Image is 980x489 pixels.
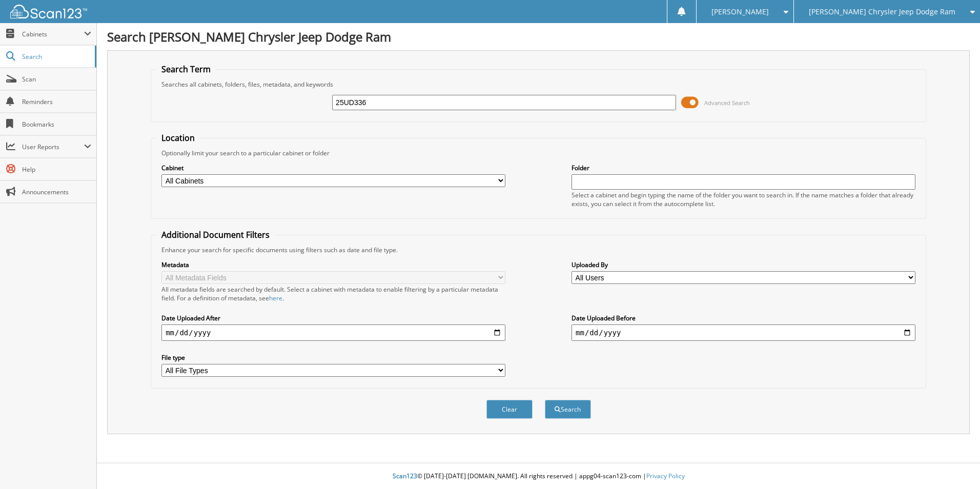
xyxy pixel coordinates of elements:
[571,260,915,269] label: Uploaded By
[22,75,91,84] span: Scan
[161,285,505,302] div: All metadata fields are searched by default. Select a cabinet with metadata to enable filtering b...
[22,30,84,38] span: Cabinets
[161,353,505,362] label: File type
[22,97,91,106] span: Reminders
[156,246,921,254] div: Enhance your search for specific documents using filters such as date and file type.
[22,52,90,61] span: Search
[929,440,980,489] iframe: Chat Widget
[571,324,915,341] input: end
[156,132,200,144] legend: Location
[646,472,685,480] a: Privacy Policy
[571,314,915,322] label: Date Uploaded Before
[161,314,505,322] label: Date Uploaded After
[161,324,505,341] input: start
[486,400,533,419] button: Clear
[571,164,915,172] label: Folder
[22,142,84,151] span: User Reports
[22,188,91,196] span: Announcements
[22,165,91,174] span: Help
[161,260,505,269] label: Metadata
[156,80,921,89] div: Searches all cabinets, folders, files, metadata, and keywords
[22,120,91,129] span: Bookmarks
[156,64,216,75] legend: Search Term
[156,229,275,240] legend: Additional Document Filters
[393,472,417,480] span: Scan123
[97,464,980,489] div: © [DATE]-[DATE] [DOMAIN_NAME]. All rights reserved | appg04-scan123-com |
[704,99,750,107] span: Advanced Search
[107,28,970,45] h1: Search [PERSON_NAME] Chrysler Jeep Dodge Ram
[711,9,769,15] span: [PERSON_NAME]
[809,9,955,15] span: [PERSON_NAME] Chrysler Jeep Dodge Ram
[10,5,87,18] img: scan123-logo-white.svg
[161,164,505,172] label: Cabinet
[571,191,915,208] div: Select a cabinet and begin typing the name of the folder you want to search in. If the name match...
[269,294,282,302] a: here
[156,149,921,157] div: Optionally limit your search to a particular cabinet or folder
[545,400,591,419] button: Search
